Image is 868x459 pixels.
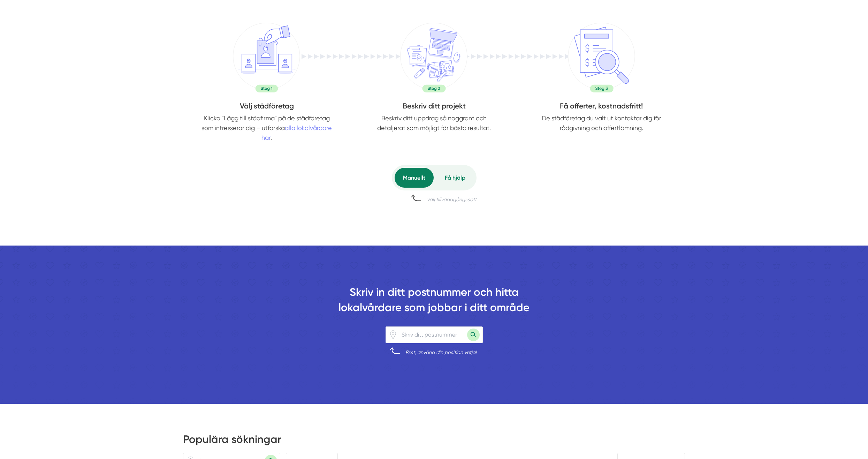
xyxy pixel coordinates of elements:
[261,124,332,141] a: alla lokalvårdare här
[183,101,350,113] h4: Välj städföretag
[200,113,334,143] p: Klicka "Lägg till städfirma" på de städföretag som intresserar dig – utforska .
[350,101,518,113] h4: Beskriv ditt projekt
[317,285,551,319] h2: Skriv in ditt postnummer och hitta lokalvårdare som jobbar i ditt område
[389,330,397,339] span: Klicka för att använda din position.
[395,168,434,188] div: Manuellt
[534,113,668,133] p: De städföretag du valt ut kontaktar dig för rådgivning och offertlämning.
[389,330,397,339] svg: Pin / Karta
[467,329,480,341] button: Sök med postnummer
[405,349,477,356] div: Psst, använd din position vetja!
[518,101,685,113] h4: Få offerter, kostnadsfritt!
[183,432,685,452] h2: Populära sökningar
[397,327,467,343] input: Skriv ditt postnummer
[427,196,477,203] div: Välj tillvägagångssätt
[436,168,474,188] div: Få hjälp
[367,113,501,133] p: Beskriv ditt uppdrag så noggrant och detaljerat som möjligt för bästa resultat.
